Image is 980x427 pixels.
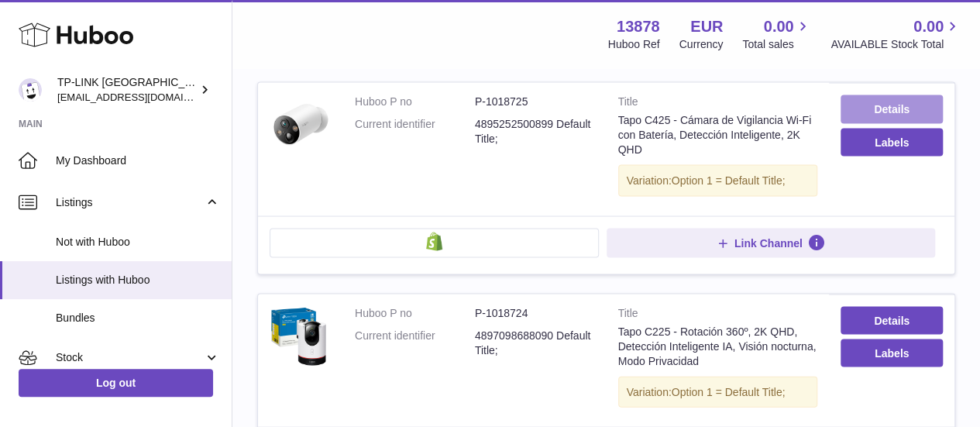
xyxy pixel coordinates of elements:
[19,78,42,102] img: internalAdmin-13878@internal.huboo.com
[618,164,818,196] div: Variation:
[607,228,936,257] button: Link Channel
[913,16,944,37] span: 0.00
[56,311,220,325] span: Bundles
[764,16,794,37] span: 0.00
[475,116,595,146] dd: 4895252500899 Default Title;
[608,37,660,52] div: Huboo Ref
[618,94,818,112] strong: Title
[841,306,943,334] a: Details
[475,94,595,108] dd: P-1018725
[830,37,961,52] span: AVAILABLE Stock Total
[56,235,220,250] span: Not with Huboo
[355,305,475,320] dt: Huboo P no
[672,174,786,186] span: Option 1 = Default Title;
[270,305,332,367] img: Tapo C225 - Rotación 360º, 2K QHD, Detección Inteligente IA, Visión nocturna, Modo Privacidad
[672,385,786,398] span: Option 1 = Default Title;
[841,339,943,367] button: Labels
[475,328,595,357] dd: 4897098688090 Default Title;
[56,273,220,288] span: Listings with Huboo
[355,94,475,108] dt: Huboo P no
[355,116,475,146] dt: Current identifier
[475,305,595,320] dd: P-1018724
[742,16,811,52] a: 0.00 Total sales
[841,128,943,156] button: Labels
[355,328,475,357] dt: Current identifier
[830,16,961,52] a: 0.00 AVAILABLE Stock Total
[734,236,803,250] span: Link Channel
[742,37,811,52] span: Total sales
[618,112,818,157] div: Tapo C425 - Cámara de Vigilancia Wi-Fi con Batería, Detección Inteligente, 2K QHD
[56,350,204,365] span: Stock
[690,16,723,37] strong: EUR
[841,95,943,122] a: Details
[56,153,220,168] span: My Dashboard
[270,94,332,156] img: Tapo C425 - Cámara de Vigilancia Wi-Fi con Batería, Detección Inteligente, 2K QHD
[19,369,213,397] a: Log out
[679,37,724,52] div: Currency
[618,324,818,368] div: Tapo C225 - Rotación 360º, 2K QHD, Detección Inteligente IA, Visión nocturna, Modo Privacidad
[618,376,818,408] div: Variation:
[57,75,197,105] div: TP-LINK [GEOGRAPHIC_DATA], SOCIEDAD LIMITADA
[617,16,660,37] strong: 13878
[57,91,228,103] span: [EMAIL_ADDRESS][DOMAIN_NAME]
[618,305,818,324] strong: Title
[426,232,442,250] img: shopify-small.png
[56,195,204,210] span: Listings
